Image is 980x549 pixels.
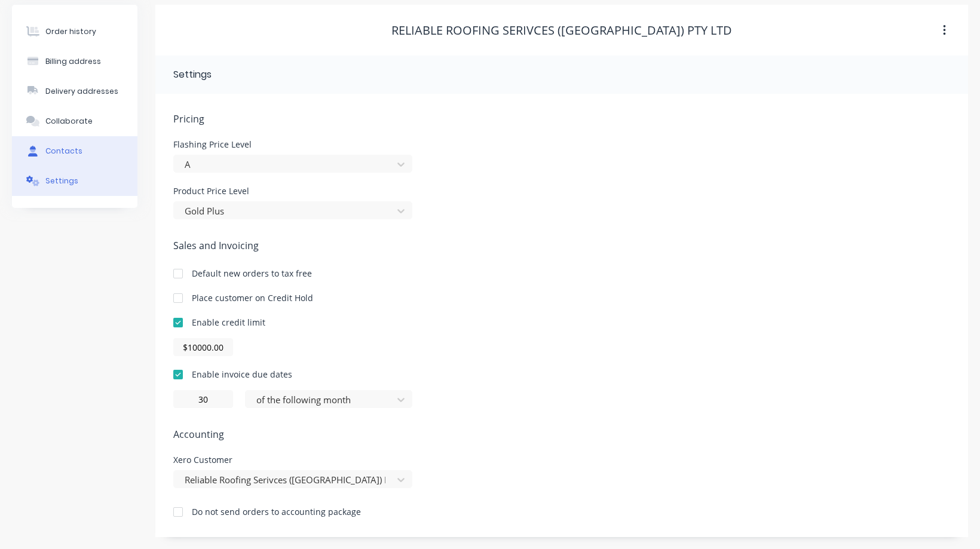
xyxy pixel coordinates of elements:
div: Billing address [45,56,101,67]
div: Do not send orders to accounting package [192,505,361,518]
div: Xero Customer [173,456,412,464]
div: Contacts [45,146,82,157]
span: Pricing [173,112,950,126]
div: Reliable Roofing Serivces ([GEOGRAPHIC_DATA]) Pty Ltd [391,23,732,38]
input: 0 [173,390,233,408]
div: Settings [45,176,78,186]
div: Order history [45,26,96,37]
button: Contacts [12,136,137,166]
span: Sales and Invoicing [173,238,950,253]
button: Delivery addresses [12,76,137,106]
span: Accounting [173,427,950,441]
button: Collaborate [12,106,137,136]
div: Settings [173,68,212,82]
div: Collaborate [45,116,93,127]
div: Default new orders to tax free [192,267,312,280]
button: Billing address [12,47,137,76]
div: Enable credit limit [192,316,265,329]
input: $0 [173,338,233,356]
div: Delivery addresses [45,86,118,97]
button: Order history [12,17,137,47]
div: Place customer on Credit Hold [192,292,313,304]
div: Product Price Level [173,187,412,195]
div: Enable invoice due dates [192,368,292,381]
button: Settings [12,166,137,196]
div: Flashing Price Level [173,140,412,149]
